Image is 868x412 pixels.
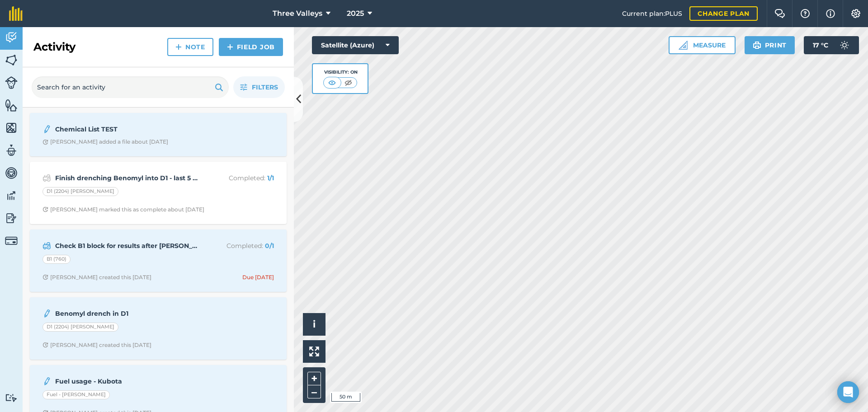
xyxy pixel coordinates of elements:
[5,31,18,44] img: svg+xml;base64,PD94bWwgdmVyc2lvbj0iMS4wIiBlbmNvZGluZz0idXRmLTgiPz4KPCEtLSBHZW5lcmF0b3I6IEFkb2JlIE...
[42,240,51,251] img: svg+xml;base64,PD94bWwgdmVyc2lvbj0iMS4wIiBlbmNvZGluZz0idXRmLTgiPz4KPCEtLSBHZW5lcmF0b3I6IEFkb2JlIE...
[5,189,18,202] img: svg+xml;base64,PD94bWwgdmVyc2lvbj0iMS4wIiBlbmNvZGluZz0idXRmLTgiPz4KPCEtLSBHZW5lcmF0b3I6IEFkb2JlIE...
[5,98,18,112] img: svg+xml;base64,PHN2ZyB4bWxucz0iaHR0cDovL3d3dy53My5vcmcvMjAwMC9zdmciIHdpZHRoPSI1NiIgaGVpZ2h0PSI2MC...
[837,381,859,403] div: Open Intercom Messenger
[42,173,51,183] img: svg+xml;base64,PD94bWwgdmVyc2lvbj0iMS4wIiBlbmNvZGluZz0idXRmLTgiPz4KPCEtLSBHZW5lcmF0b3I6IEFkb2JlIE...
[42,187,118,196] div: D1 (2204) [PERSON_NAME]
[42,342,48,348] img: Clock with arrow pointing clockwise
[343,78,354,87] img: svg+xml;base64,PHN2ZyB4bWxucz0iaHR0cDovL3d3dy53My5vcmcvMjAwMC9zdmciIHdpZHRoPSI1MCIgaGVpZ2h0PSI0MC...
[5,76,18,89] img: svg+xml;base64,PD94bWwgdmVyc2lvbj0iMS4wIiBlbmNvZGluZz0idXRmLTgiPz4KPCEtLSBHZW5lcmF0b3I6IEFkb2JlIE...
[347,8,364,19] span: 2025
[55,376,198,386] strong: Fuel usage - Kubota
[265,242,274,250] strong: 0 / 1
[745,36,795,54] button: Print
[252,82,278,92] span: Filters
[5,393,18,402] img: svg+xml;base64,PD94bWwgdmVyc2lvbj0iMS4wIiBlbmNvZGluZz0idXRmLTgiPz4KPCEtLSBHZW5lcmF0b3I6IEFkb2JlIE...
[323,69,358,76] div: Visibility: On
[227,42,233,52] img: svg+xml;base64,PHN2ZyB4bWxucz0iaHR0cDovL3d3dy53My5vcmcvMjAwMC9zdmciIHdpZHRoPSIxNCIgaGVpZ2h0PSIyNC...
[35,235,281,286] a: Check B1 block for results after [PERSON_NAME] has been sprayed on the [DATE]Completed: 0/1B1 (76...
[5,166,18,180] img: svg+xml;base64,PD94bWwgdmVyc2lvbj0iMS4wIiBlbmNvZGluZz0idXRmLTgiPz4KPCEtLSBHZW5lcmF0b3I6IEFkb2JlIE...
[800,9,811,18] img: A question mark icon
[309,346,319,356] img: Four arrows, one pointing top left, one top right, one bottom right and the last bottom left
[42,342,151,349] div: [PERSON_NAME] created this [DATE]
[42,206,48,212] img: Clock with arrow pointing clockwise
[313,318,316,330] span: i
[42,376,52,387] img: svg+xml;base64,PD94bWwgdmVyc2lvbj0iMS4wIiBlbmNvZGluZz0idXRmLTgiPz4KPCEtLSBHZW5lcmF0b3I6IEFkb2JlIE...
[42,139,48,145] img: Clock with arrow pointing clockwise
[689,6,758,21] a: Change plan
[42,274,48,280] img: Clock with arrow pointing clockwise
[42,323,118,332] div: D1 (2204) [PERSON_NAME]
[273,8,322,19] span: Three Valleys
[42,308,52,319] img: svg+xml;base64,PD94bWwgdmVyc2lvbj0iMS4wIiBlbmNvZGluZz0idXRmLTgiPz4KPCEtLSBHZW5lcmF0b3I6IEFkb2JlIE...
[242,274,274,281] div: Due [DATE]
[167,38,213,56] a: Note
[804,36,859,54] button: 17 °C
[42,255,71,264] div: B1 (760)
[233,76,285,98] button: Filters
[55,309,198,318] strong: Benomyl drench in D1
[669,36,736,54] button: Measure
[42,124,52,135] img: svg+xml;base64,PD94bWwgdmVyc2lvbj0iMS4wIiBlbmNvZGluZz0idXRmLTgiPz4KPCEtLSBHZW5lcmF0b3I6IEFkb2JlIE...
[42,206,204,213] div: [PERSON_NAME] marked this as complete about [DATE]
[5,234,18,247] img: svg+xml;base64,PD94bWwgdmVyc2lvbj0iMS4wIiBlbmNvZGluZz0idXRmLTgiPz4KPCEtLSBHZW5lcmF0b3I6IEFkb2JlIE...
[55,241,198,251] strong: Check B1 block for results after [PERSON_NAME] has been sprayed on the [DATE]
[202,173,274,183] p: Completed :
[5,53,18,67] img: svg+xml;base64,PHN2ZyB4bWxucz0iaHR0cDovL3d3dy53My5vcmcvMjAwMC9zdmciIHdpZHRoPSI1NiIgaGVpZ2h0PSI2MC...
[175,42,182,52] img: svg+xml;base64,PHN2ZyB4bWxucz0iaHR0cDovL3d3dy53My5vcmcvMjAwMC9zdmciIHdpZHRoPSIxNCIgaGVpZ2h0PSIyNC...
[32,76,229,98] input: Search for an activity
[35,118,281,151] a: Chemical List TESTClock with arrow pointing clockwise[PERSON_NAME] added a file about [DATE]
[850,9,861,18] img: A cog icon
[42,390,110,399] div: Fuel - [PERSON_NAME]
[774,9,785,18] img: Two speech bubbles overlapping with the left bubble in the forefront
[267,174,274,182] strong: 1 / 1
[9,6,23,21] img: fieldmargin Logo
[219,38,283,56] a: Field Job
[5,144,18,157] img: svg+xml;base64,PD94bWwgdmVyc2lvbj0iMS4wIiBlbmNvZGluZz0idXRmLTgiPz4KPCEtLSBHZW5lcmF0b3I6IEFkb2JlIE...
[835,36,854,54] img: svg+xml;base64,PD94bWwgdmVyc2lvbj0iMS4wIiBlbmNvZGluZz0idXRmLTgiPz4KPCEtLSBHZW5lcmF0b3I6IEFkb2JlIE...
[33,40,75,54] h2: Activity
[202,241,274,251] p: Completed :
[312,36,399,54] button: Satellite (Azure)
[42,274,151,281] div: [PERSON_NAME] created this [DATE]
[307,385,321,398] button: –
[35,303,281,354] a: Benomyl drench in D1D1 (2204) [PERSON_NAME]Clock with arrow pointing clockwise[PERSON_NAME] creat...
[42,138,168,145] div: [PERSON_NAME] added a file about [DATE]
[55,124,198,134] strong: Chemical List TEST
[5,121,18,135] img: svg+xml;base64,PHN2ZyB4bWxucz0iaHR0cDovL3d3dy53My5vcmcvMjAwMC9zdmciIHdpZHRoPSI1NiIgaGVpZ2h0PSI2MC...
[5,211,18,225] img: svg+xml;base64,PD94bWwgdmVyc2lvbj0iMS4wIiBlbmNvZGluZz0idXRmLTgiPz4KPCEtLSBHZW5lcmF0b3I6IEFkb2JlIE...
[215,82,223,93] img: svg+xml;base64,PHN2ZyB4bWxucz0iaHR0cDovL3d3dy53My5vcmcvMjAwMC9zdmciIHdpZHRoPSIxOSIgaGVpZ2h0PSIyNC...
[679,41,688,50] img: Ruler icon
[826,8,835,19] img: svg+xml;base64,PHN2ZyB4bWxucz0iaHR0cDovL3d3dy53My5vcmcvMjAwMC9zdmciIHdpZHRoPSIxNyIgaGVpZ2h0PSIxNy...
[753,40,761,51] img: svg+xml;base64,PHN2ZyB4bWxucz0iaHR0cDovL3d3dy53My5vcmcvMjAwMC9zdmciIHdpZHRoPSIxOSIgaGVpZ2h0PSIyNC...
[622,9,682,19] span: Current plan : PLUS
[326,78,338,87] img: svg+xml;base64,PHN2ZyB4bWxucz0iaHR0cDovL3d3dy53My5vcmcvMjAwMC9zdmciIHdpZHRoPSI1MCIgaGVpZ2h0PSI0MC...
[303,313,325,336] button: i
[307,372,321,385] button: +
[35,167,281,219] a: Finish drenching Benomyl into D1 - last 5 Ridges (2 and a half rows)Completed: 1/1D1 (2204) [PERS...
[55,173,198,183] strong: Finish drenching Benomyl into D1 - last 5 Ridges (2 and a half rows)
[813,36,828,54] span: 17 ° C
